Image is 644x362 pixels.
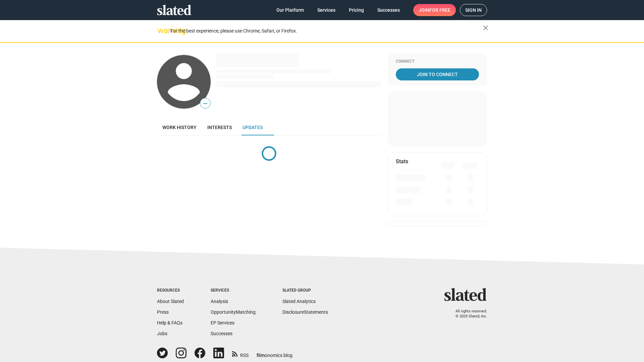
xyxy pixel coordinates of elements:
a: OpportunityMatching [211,309,256,315]
a: Help & FAQs [157,320,182,325]
span: Work history [162,125,197,130]
span: Our Platform [276,4,304,16]
a: Join To Connect [396,68,479,80]
a: Updates [237,119,268,135]
span: Join [419,4,450,16]
a: DisclosureStatements [282,309,328,315]
div: Slated Group [282,288,328,293]
a: filmonomics blog [257,347,292,359]
span: Services [317,4,335,16]
div: For the best experience, please use Chrome, Safari, or Firefox. [170,26,483,36]
a: Slated Analytics [282,299,316,304]
mat-icon: warning [158,26,166,35]
mat-icon: close [482,24,490,32]
a: Sign in [460,4,487,16]
div: Services [211,288,256,293]
a: Interests [202,119,237,135]
span: Updates [243,125,263,130]
span: Successes [377,4,400,16]
a: EP Services [211,320,234,325]
a: Press [157,309,169,315]
a: Services [312,4,341,16]
span: Interests [207,125,232,130]
a: Analysis [211,299,228,304]
div: Connect [396,59,479,64]
div: Resources [157,288,184,293]
span: Sign in [465,4,482,16]
a: Pricing [343,4,369,16]
a: Our Platform [271,4,309,16]
a: Work history [157,119,202,135]
a: Jobs [157,331,167,336]
a: Joinfor free [413,4,456,16]
a: Successes [372,4,405,16]
span: film [257,353,265,358]
span: — [200,99,210,108]
span: for free [429,4,450,16]
a: About Slated [157,299,184,304]
span: Pricing [349,4,364,16]
a: Successes [211,331,232,336]
span: Join To Connect [397,68,478,80]
a: RSS [232,348,249,359]
mat-card-title: Stats [396,158,408,165]
p: All rights reserved. © 2025 Slated, Inc. [448,309,487,319]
